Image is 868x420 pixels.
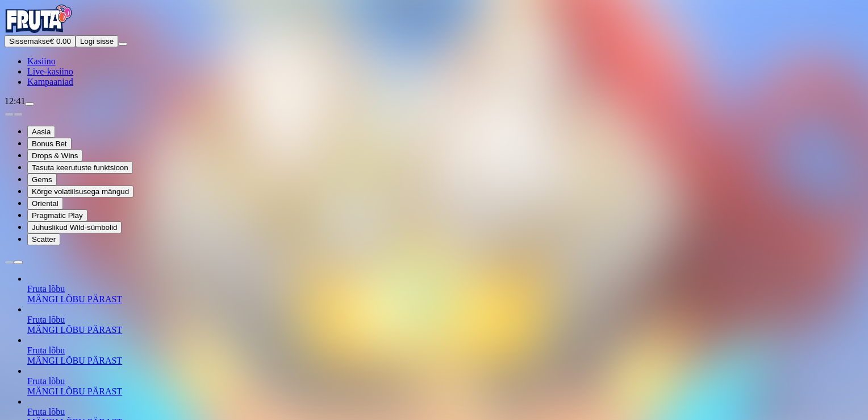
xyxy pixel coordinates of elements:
[27,376,65,386] a: Fruta lõbu
[80,37,114,46] span: Logi sisse
[32,211,83,220] span: Pragmatic Play
[27,197,63,209] button: Oriental
[27,138,72,150] button: Bonus Bet
[25,102,34,106] button: live-chat
[118,42,127,46] button: menu
[14,113,23,116] button: next slide
[32,127,51,136] span: Aasia
[32,223,117,232] span: Juhuslikud Wild-sümbolid
[5,56,863,87] nav: Main menu
[27,325,122,335] a: MÄNGI LÕBU PÄRAST
[27,150,82,162] button: Drops & Wins
[27,56,56,66] a: Kasiino
[27,345,65,355] a: Fruta lõbu
[5,25,73,35] a: Fruta
[5,113,14,116] button: prev slide
[27,294,122,304] a: MÄNGI LÕBU PÄRAST
[27,315,65,324] a: Fruta lõbu
[9,37,50,46] span: Sissemakse
[27,407,65,417] a: Fruta lõbu
[5,5,863,87] nav: Primary
[14,261,23,264] button: next slide
[32,151,78,160] span: Drops & Wins
[5,261,14,264] button: prev slide
[27,67,73,76] a: Live-kasiino
[50,37,71,46] span: € 0.00
[27,186,133,197] button: Kõrge volatiilsusega mängud
[5,5,73,33] img: Fruta
[27,356,122,365] a: MÄNGI LÕBU PÄRAST
[32,235,56,244] span: Scatter
[76,35,118,47] button: Logi sisse
[5,96,25,106] span: 12:41
[27,221,122,233] button: Juhuslikud Wild-sümbolid
[27,126,55,138] button: Aasia
[27,284,65,294] a: Fruta lõbu
[32,163,128,172] span: Tasuta keerutuste funktsioon
[27,162,133,174] button: Tasuta keerutuste funktsioon
[5,35,76,47] button: Sissemakseplus icon€ 0.00
[27,77,73,87] a: Kampaaniad
[27,233,60,245] button: Scatter
[32,199,59,208] span: Oriental
[32,139,67,148] span: Bonus Bet
[32,175,52,184] span: Gems
[32,187,129,196] span: Kõrge volatiilsusega mängud
[27,386,122,396] a: MÄNGI LÕBU PÄRAST
[27,209,87,221] button: Pragmatic Play
[27,174,57,186] button: Gems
